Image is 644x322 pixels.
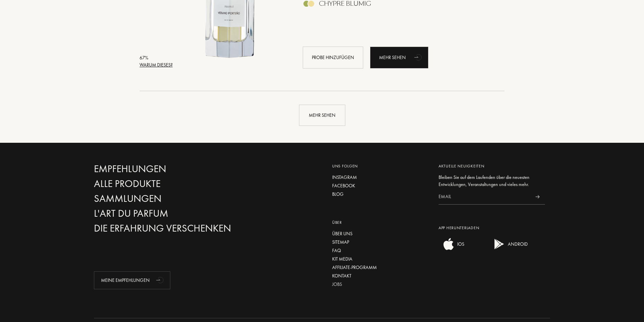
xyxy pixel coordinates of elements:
[94,193,239,205] a: Sammlungen
[455,237,464,251] div: IOS
[332,239,428,246] a: Sitemap
[412,50,425,64] div: animation
[439,246,464,252] a: ios appIOS
[154,273,167,287] div: animation
[439,163,545,169] div: Aktuelle Neuigkeiten
[332,281,428,288] a: Jobs
[94,178,239,190] a: Alle Produkte
[332,230,428,237] a: Über uns
[332,191,428,198] a: Blog
[332,163,428,169] div: Uns folgen
[332,219,428,225] div: Über
[303,47,363,69] div: Probe hinzufügen
[140,61,173,69] div: Warum dieses?
[332,272,428,279] a: Kontakt
[493,237,506,251] img: android app
[442,237,455,251] img: ios app
[299,105,345,126] div: Mehr sehen
[332,256,428,263] a: Kit media
[506,237,528,251] div: ANDROID
[489,246,528,252] a: android appANDROID
[298,2,495,9] a: Chypre Blumig
[140,54,173,61] div: 67 %
[439,189,530,205] input: Email
[94,222,239,234] a: Die Erfahrung verschenken
[332,174,428,181] a: Instagram
[370,47,428,69] div: Mehr sehen
[332,264,428,271] a: Affiliate-Programm
[332,182,428,189] a: Facebook
[370,47,428,69] a: Mehr sehenanimation
[94,163,239,175] a: Empfehlungen
[535,195,540,198] img: news_send.svg
[439,174,545,188] div: Bleiben Sie auf dem Laufenden über die neuesten Entwicklungen, Veranstaltungen und vieles mehr.
[439,225,545,231] div: App herunterladen
[332,247,428,254] a: FAQ
[94,208,239,219] a: L'Art du Parfum
[94,271,170,289] div: Meine Empfehlungen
